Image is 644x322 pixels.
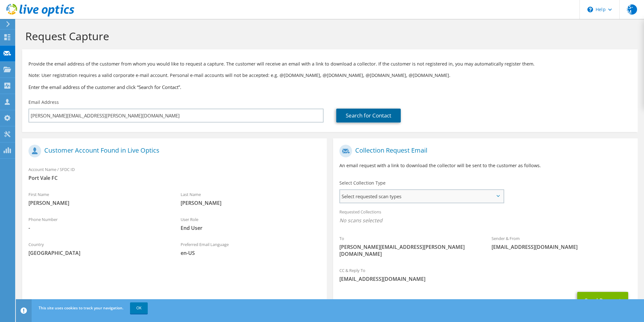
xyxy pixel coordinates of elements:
[339,162,631,169] p: An email request with a link to download the collector will be sent to the customer as follows.
[492,243,631,250] span: [EMAIL_ADDRESS][DOMAIN_NAME]
[339,145,628,157] h1: Collection Request Email
[333,264,638,286] div: CC & Reply To
[181,249,320,256] span: en-US
[336,109,401,123] a: Search for Contact
[22,213,174,235] div: Phone Number
[28,72,631,79] p: Note: User registration requires a valid corporate e-mail account. Personal e-mail accounts will ...
[28,224,168,231] span: -
[28,249,168,256] span: [GEOGRAPHIC_DATA]
[28,99,59,105] label: Email Address
[25,29,631,43] h1: Request Capture
[339,243,479,257] span: [PERSON_NAME][EMAIL_ADDRESS][PERSON_NAME][DOMAIN_NAME]
[627,4,637,15] span: JS-M
[339,180,386,186] label: Select Collection Type
[333,232,485,261] div: To
[39,305,123,311] span: This site uses cookies to track your navigation.
[22,163,327,185] div: Account Name / SFDC ID
[28,60,631,67] p: Provide the email address of the customer from whom you would like to request a capture. The cust...
[181,199,320,206] span: [PERSON_NAME]
[174,238,326,260] div: Preferred Email Language
[339,217,631,224] span: No scans selected
[333,205,638,229] div: Requested Collections
[174,188,326,210] div: Last Name
[28,174,320,181] span: Port Vale FC
[22,238,174,260] div: Country
[174,213,326,235] div: User Role
[577,292,628,309] button: Send Request
[28,199,168,206] span: [PERSON_NAME]
[130,302,148,314] a: OK
[28,84,631,91] h3: Enter the email address of the customer and click “Search for Contact”.
[181,224,320,231] span: End User
[339,275,631,282] span: [EMAIL_ADDRESS][DOMAIN_NAME]
[28,145,317,157] h1: Customer Account Found in Live Optics
[587,7,593,12] svg: \n
[340,190,503,203] span: Select requested scan types
[22,188,174,210] div: First Name
[485,232,637,254] div: Sender & From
